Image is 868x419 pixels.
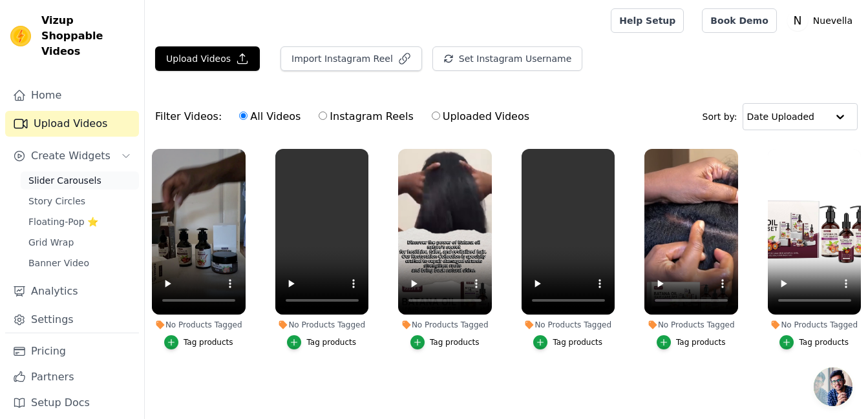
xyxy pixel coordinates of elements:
div: Open chat [814,367,852,406]
a: Grid Wrap [21,233,139,251]
button: Tag products [779,335,849,349]
button: Tag products [657,335,726,349]
a: Story Circles [21,192,139,210]
span: Banner Video [28,257,89,269]
label: Instagram Reels [318,108,414,125]
div: Filter Videos: [155,102,536,132]
button: Tag products [533,335,602,349]
div: Tag products [306,337,356,347]
p: Nuevella [808,9,858,32]
button: Import Instagram Reel [281,46,422,71]
a: Banner Video [21,254,139,272]
button: Create Widgets [5,143,139,169]
a: Floating-Pop ⭐ [21,213,139,231]
div: No Products Tagged [522,320,615,330]
div: No Products Tagged [768,320,862,330]
div: Tag products [676,337,726,347]
text: N [793,14,801,27]
span: Story Circles [28,195,85,208]
a: Upload Videos [5,111,139,137]
button: Upload Videos [155,46,260,71]
button: Tag products [287,335,356,349]
img: Vizup [10,26,31,46]
input: Instagram Reels [319,112,327,120]
a: Help Setup [611,8,684,33]
div: No Products Tagged [398,320,492,330]
button: Set Instagram Username [432,46,582,71]
div: No Products Tagged [152,320,246,330]
label: All Videos [238,108,301,125]
a: Partners [5,364,139,390]
a: Home [5,83,139,108]
button: Tag products [410,335,480,349]
a: Slider Carousels [21,171,139,190]
div: No Products Tagged [644,320,738,330]
div: Tag products [430,337,480,347]
div: Tag products [184,337,233,347]
input: All Videos [239,112,248,120]
a: Book Demo [702,8,776,33]
button: N Nuevella [787,9,858,32]
a: Setup Docs [5,390,139,416]
a: Settings [5,307,139,333]
a: Analytics [5,278,139,304]
span: Vizup Shoppable Videos [41,13,134,59]
button: Tag products [164,335,233,349]
input: Uploaded Videos [432,112,440,120]
div: Sort by: [703,103,858,130]
label: Uploaded Videos [431,108,530,125]
span: Create Widgets [31,148,111,164]
div: Tag products [553,337,602,347]
div: No Products Tagged [275,320,369,330]
span: Grid Wrap [28,236,74,249]
span: Floating-Pop ⭐ [28,215,98,228]
span: Slider Carousels [28,174,101,187]
div: Tag products [799,337,849,347]
a: Pricing [5,338,139,364]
